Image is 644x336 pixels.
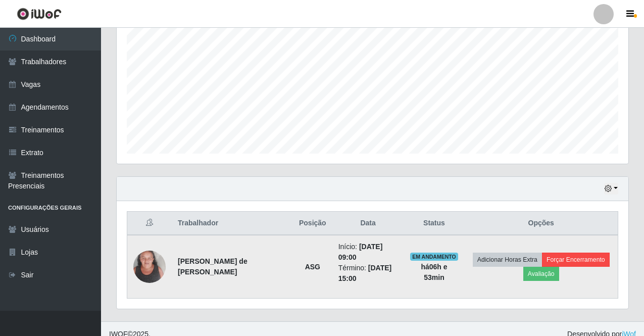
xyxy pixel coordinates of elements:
strong: [PERSON_NAME] de [PERSON_NAME] [178,257,247,276]
button: Forçar Encerramento [542,253,610,267]
img: 1737544290674.jpeg [133,245,166,288]
th: Trabalhador [172,212,293,235]
button: Avaliação [523,267,559,281]
th: Status [404,212,464,235]
th: Data [332,212,404,235]
button: Adicionar Horas Extra [473,253,542,267]
th: Posição [293,212,332,235]
strong: ASG [305,263,320,271]
th: Opções [464,212,618,235]
img: CoreUI Logo [17,8,62,20]
li: Término: [338,263,398,284]
span: EM ANDAMENTO [410,253,458,261]
time: [DATE] 09:00 [338,243,383,261]
li: Início: [338,242,398,263]
strong: há 06 h e 53 min [421,263,447,281]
